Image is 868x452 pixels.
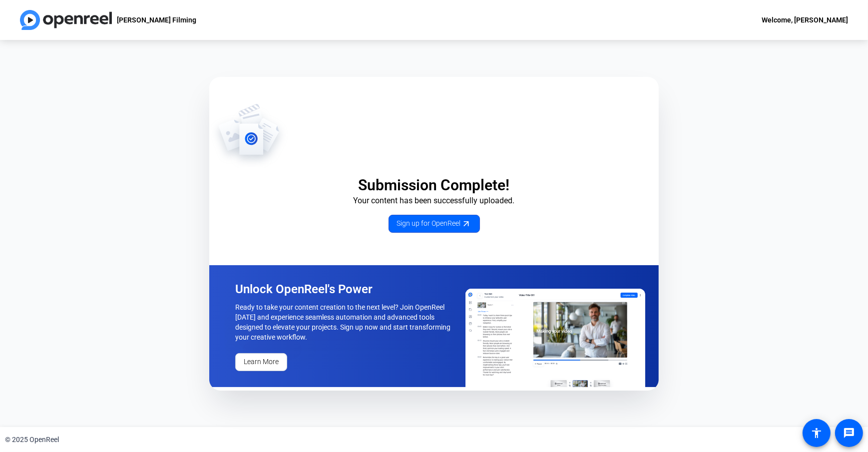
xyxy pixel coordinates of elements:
a: Sign up for OpenReel [389,215,480,233]
mat-icon: accessibility [811,427,823,439]
div: © 2025 OpenReel [5,435,59,445]
span: Learn More [244,357,279,367]
p: Submission Complete! [209,176,659,195]
img: OpenReel [209,103,289,168]
div: Welcome, [PERSON_NAME] [762,14,848,26]
a: Learn More [235,353,287,371]
img: OpenReel logo [20,10,112,30]
p: Ready to take your content creation to the next level? Join OpenReel [DATE] and experience seamle... [235,302,454,342]
img: OpenReel [465,289,645,387]
p: Your content has been successfully uploaded. [209,195,659,207]
span: Sign up for OpenReel [397,218,471,229]
p: [PERSON_NAME] Filming [117,14,196,26]
p: Unlock OpenReel's Power [235,281,454,297]
mat-icon: message [843,427,855,439]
